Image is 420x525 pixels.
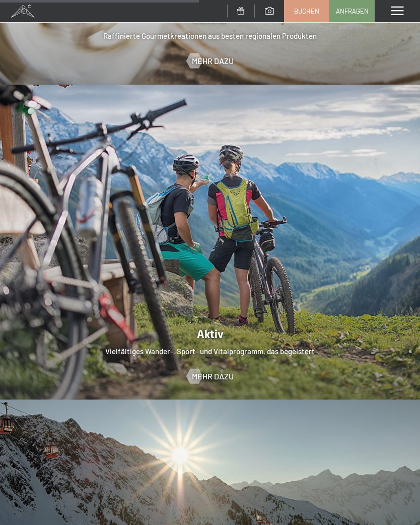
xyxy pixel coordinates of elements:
[285,1,329,22] a: Buchen
[192,371,234,382] span: Mehr dazu
[330,1,374,22] a: Anfragen
[336,7,369,16] span: Anfragen
[187,371,234,382] a: Mehr dazu
[294,7,319,16] span: Buchen
[192,55,234,67] span: Mehr dazu
[187,55,234,67] a: Mehr dazu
